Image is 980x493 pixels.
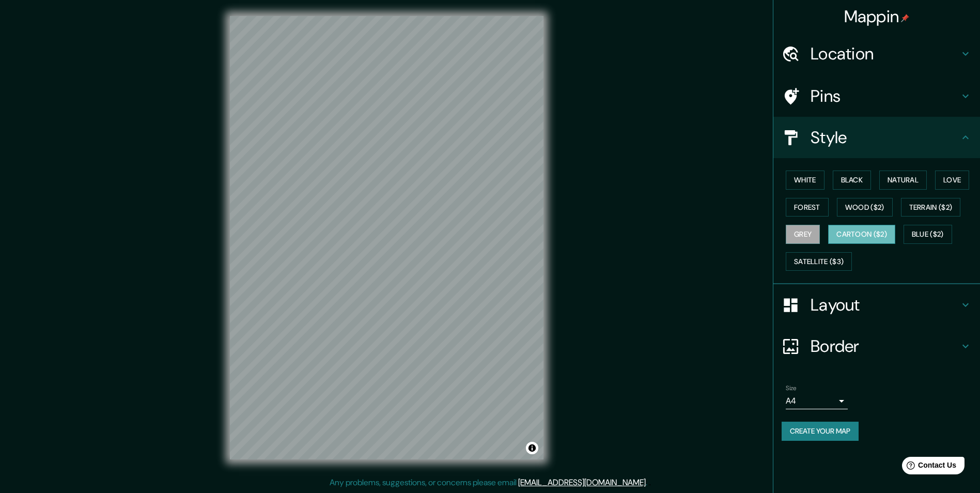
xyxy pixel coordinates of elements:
[811,86,959,106] h4: Pins
[786,393,848,409] div: A4
[844,6,910,27] h4: Mappin
[773,33,980,74] div: Location
[786,198,829,217] button: Forest
[935,171,969,190] button: Love
[811,336,959,357] h4: Border
[786,384,797,393] label: Size
[837,198,893,217] button: Wood ($2)
[786,252,852,271] button: Satellite ($3)
[904,225,952,244] button: Blue ($2)
[518,477,646,488] a: [EMAIL_ADDRESS][DOMAIN_NAME]
[647,476,649,489] div: .
[649,476,651,489] div: .
[773,117,980,158] div: Style
[230,16,543,459] canvas: Map
[773,75,980,117] div: Pins
[811,127,959,148] h4: Style
[828,225,895,244] button: Cartoon ($2)
[330,476,647,489] p: Any problems, suggestions, or concerns please email .
[786,171,825,190] button: White
[901,14,909,22] img: pin-icon.png
[773,284,980,326] div: Layout
[833,171,872,190] button: Black
[782,422,859,441] button: Create your map
[879,171,927,190] button: Natural
[888,453,969,482] iframe: Help widget launcher
[786,225,820,244] button: Grey
[811,295,959,315] h4: Layout
[901,198,961,217] button: Terrain ($2)
[811,43,959,64] h4: Location
[773,326,980,367] div: Border
[526,442,538,454] button: Toggle attribution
